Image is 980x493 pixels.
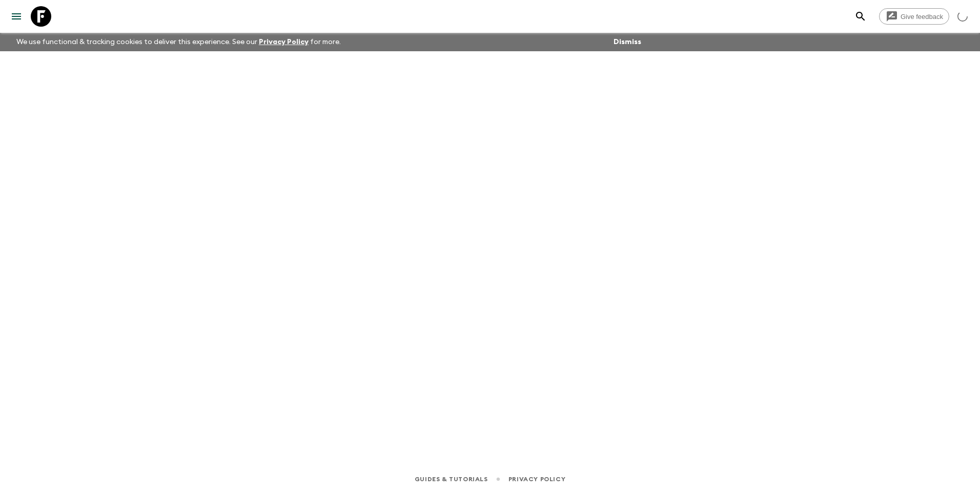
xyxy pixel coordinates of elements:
a: Privacy Policy [259,38,309,46]
a: Privacy Policy [508,474,565,485]
button: Dismiss [611,35,644,49]
span: Give feedback [895,13,949,20]
a: Give feedback [879,8,949,25]
a: Guides & Tutorials [415,474,488,485]
button: search adventures [850,6,871,27]
p: We use functional & tracking cookies to deliver this experience. See our for more. [12,33,345,51]
button: menu [6,6,27,27]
